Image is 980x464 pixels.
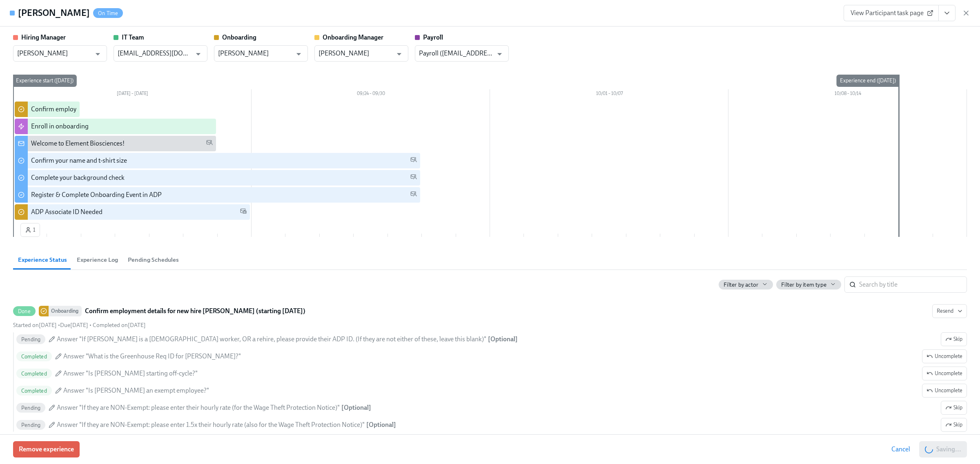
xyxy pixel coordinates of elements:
span: Skip [945,335,962,343]
div: [ Optional ] [488,335,518,344]
span: Experience Log [77,255,118,265]
span: Pending [16,422,45,428]
span: Uncomplete [927,352,962,360]
span: Personal Email [410,190,417,200]
span: Answer "What is the Greenhouse Req ID for [PERSON_NAME]?" [63,352,241,361]
button: Filter by item type [776,280,841,289]
div: Confirm employment details for new hire {{ participant.fullName }} (starting {{ participant.start... [31,105,359,114]
div: Register & Complete Onboarding Event in ADP [31,190,162,199]
div: [DATE] – [DATE] [13,89,252,100]
button: Open [91,48,104,60]
span: Answer "If they are NON-Exempt: please enter 1.5x their hourly rate (also for the Wage Theft Prot... [57,420,365,429]
button: Remove experience [13,441,80,457]
div: 10/08 – 10/14 [728,89,967,100]
span: Completed [16,371,52,377]
h4: [PERSON_NAME] [18,7,90,19]
span: Answer "Is [PERSON_NAME] starting off-cycle?" [63,369,198,378]
div: Onboarding [49,306,82,316]
span: Resend [937,307,962,315]
span: Completed [16,354,52,360]
span: Uncomplete [927,369,962,378]
span: Skip [945,404,962,412]
strong: Payroll [423,33,443,41]
span: Completed [16,388,52,394]
span: Personal Email [410,156,417,166]
button: Open [292,48,305,60]
span: Pending [16,405,45,411]
button: DoneOnboardingConfirm employment details for new hire [PERSON_NAME] (starting [DATE])ResendStarte... [922,367,967,380]
span: Filter by actor [724,281,758,289]
span: Answer "If [PERSON_NAME] is a [DEMOGRAPHIC_DATA] worker, OR a rehire, please provide their ADP ID... [57,335,486,344]
span: On Time [93,10,123,16]
span: View Participant task page [851,9,932,17]
button: Cancel [886,441,916,457]
div: 10/01 – 10/07 [490,89,728,100]
span: Answer "Is [PERSON_NAME] an exempt employee?" [63,386,209,395]
div: Welcome to Element Biosciences! [31,139,125,148]
button: View task page [938,5,955,21]
span: Friday, September 19th 2025, 9:00 am [60,322,88,329]
span: Cancel [891,445,910,453]
button: DoneOnboardingConfirm employment details for new hire [PERSON_NAME] (starting [DATE])ResendStarte... [941,332,967,346]
span: Done [13,308,36,314]
strong: IT Team [122,33,144,41]
span: Experience Status [18,255,67,265]
strong: Hiring Manager [21,33,66,41]
div: Complete your background check [31,173,125,182]
div: [ Optional ] [366,420,396,429]
span: Personal Email [410,173,417,183]
button: Open [192,48,205,60]
button: DoneOnboardingConfirm employment details for new hire [PERSON_NAME] (starting [DATE])Started on[D... [932,304,967,318]
span: Pending [16,336,45,342]
span: Uncomplete [927,387,962,395]
div: ADP Associate ID Needed [31,208,102,217]
span: Answer "If they are NON-Exempt: please enter their hourly rate (for the Wage Theft Protection Not... [57,403,340,412]
input: Search by title [859,276,967,293]
div: 09/24 – 09/30 [252,89,490,100]
button: Filter by actor [719,280,773,289]
a: View Participant task page [844,5,939,21]
span: Remove experience [19,445,74,453]
span: Filter by item type [781,281,826,289]
span: Wednesday, September 17th 2025, 2:21 pm [13,322,57,329]
div: Experience end ([DATE]) [837,75,899,87]
div: Confirm your name and t-shirt size [31,156,127,165]
span: Pending Schedules [128,255,179,265]
button: DoneOnboardingConfirm employment details for new hire [PERSON_NAME] (starting [DATE])ResendStarte... [922,384,967,398]
button: DoneOnboardingConfirm employment details for new hire [PERSON_NAME] (starting [DATE])ResendStarte... [941,418,967,432]
button: DoneOnboardingConfirm employment details for new hire [PERSON_NAME] (starting [DATE])ResendStarte... [922,349,967,363]
button: DoneOnboardingConfirm employment details for new hire [PERSON_NAME] (starting [DATE])ResendStarte... [941,401,967,415]
div: Experience start ([DATE]) [13,75,77,87]
span: Personal Email [206,139,213,148]
strong: Onboarding [222,33,256,41]
span: Wednesday, September 17th 2025, 2:26 pm [93,322,146,329]
span: Work Email [240,208,247,217]
span: Skip [945,421,962,429]
div: [ Optional ] [341,403,371,412]
div: Enroll in onboarding [31,122,89,131]
div: • • [13,321,146,329]
strong: Onboarding Manager [323,33,383,41]
strong: Confirm employment details for new hire [PERSON_NAME] (starting [DATE]) [85,306,305,316]
button: Open [393,48,405,60]
button: Open [493,48,506,60]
